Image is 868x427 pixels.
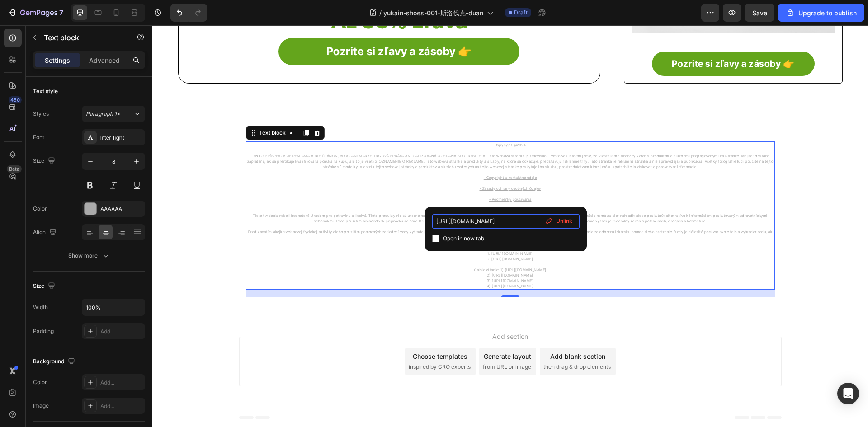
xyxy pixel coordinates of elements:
[443,233,484,244] span: Open in new tab
[9,96,22,103] div: 450
[33,133,44,141] div: Font
[745,4,774,22] button: Save
[33,303,48,311] div: Width
[94,204,622,215] p: Pred začatím akejkoľvek novej fyzickej aktivity alebo použitím pomocných zariadení vždy vyhľadajt...
[100,134,143,142] div: Inter Tight
[100,402,143,410] div: Add...
[100,328,143,336] div: Add...
[94,247,622,253] p: 2) [URL][DOMAIN_NAME]
[778,4,864,22] button: Upgrade to publish
[432,214,580,229] input: Paste link here
[398,326,453,336] div: Add blank section
[33,110,49,118] div: Styles
[86,110,120,118] span: Paragraph 1*
[105,103,135,112] div: Text block
[100,379,143,387] div: Add...
[331,326,379,336] div: Generate layout
[94,258,622,263] p: 4) [URL][DOMAIN_NAME]
[94,116,623,264] div: Rich Text Editor. Editing area: main
[82,106,145,122] button: Paragraph 1*
[383,8,483,18] span: yukain-shoes-001-斯洛伐克-duan
[94,231,622,236] p: 2. [URL][DOMAIN_NAME]
[331,150,385,155] a: - Copyright a kontaktné údaje
[4,4,67,22] button: 7
[33,378,47,386] div: Color
[94,225,622,231] p: 1. [URL][DOMAIN_NAME]
[94,177,622,188] p: Zrieknutie sa zodpovednosti za zdravie
[45,56,70,65] p: Settings
[7,165,22,173] div: Beta
[94,188,622,198] p: Tieto tvrdenia neboli hodnotené Úradom pre potraviny a liečivá. Tieto produkty nie sú určené na d...
[68,251,110,260] div: Show more
[33,226,58,239] div: Align
[33,402,49,410] div: Image
[327,161,389,165] a: - Zásady ochrany osobných údajov
[44,32,121,43] p: Text block
[556,217,572,225] span: Unlink
[337,172,379,176] a: - Podmienky používania
[94,128,622,144] p: TENTO PRÍSPEVOK JE REKLAMA A NIE ČLÁNOK, BLOG ANI MARKETINGOVÁ SPRÁVA AKTUALIZOVANÁ OCHRANA SPOTR...
[94,117,622,122] p: Copyright @2024
[152,25,868,427] iframe: Design area
[336,306,379,316] span: Add section
[330,338,379,346] span: from URL or image
[33,248,145,264] button: Show more
[82,299,145,315] input: Auto
[33,205,47,213] div: Color
[514,9,528,17] span: Draft
[100,205,143,213] div: AAAAAA
[33,280,57,292] div: Size
[94,242,622,247] p: Ďalšie čítanie: 1) [URL][DOMAIN_NAME]
[500,26,662,51] a: Pozrite si zľavy a zásoby 👉
[837,383,859,404] div: Open Intercom Messenger
[59,7,63,18] p: 7
[33,155,57,167] div: Size
[170,4,207,22] div: Undo/Redo
[33,87,58,95] div: Text style
[33,356,77,368] div: Background
[519,33,642,44] strong: Pozrite si zľavy a zásoby 👉
[94,220,622,225] p: Lekárske referencie:
[752,9,767,17] span: Save
[260,326,315,336] div: Choose templates
[33,327,54,335] div: Padding
[786,8,857,18] div: Upgrade to publish
[94,253,622,258] p: 3) [URL][DOMAIN_NAME]
[379,8,382,18] span: /
[391,338,458,346] span: then drag & drop elements
[256,338,318,346] span: inspired by CRO experts
[89,56,120,65] p: Advanced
